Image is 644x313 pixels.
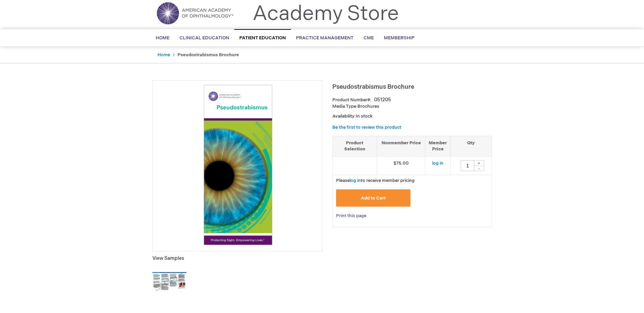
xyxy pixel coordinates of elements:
td: $75.00 [377,156,425,175]
p: Availability: [332,113,492,120]
div: - [474,166,484,171]
th: Product Selection [333,136,377,156]
th: Qty [450,136,492,156]
span: Patient Education [239,35,286,41]
th: Member Price [425,136,450,156]
p: Brochures [332,103,492,110]
span: CME [364,35,374,41]
div: + [474,160,484,166]
span: In stock [356,113,372,119]
strong: Media Type: [332,104,357,109]
img: Click to view [152,265,186,299]
th: Nonmember Price [377,136,425,156]
span: Home [156,35,169,41]
a: log in [350,178,361,183]
a: Home [158,52,170,58]
input: Qty [461,160,474,171]
a: Be the first to review this product [332,125,401,130]
span: Please to receive member pricing [336,178,415,183]
span: Add to Cart [361,195,386,201]
div: 051205 [374,97,391,103]
a: Print this page [336,212,366,220]
span: Clinical Education [180,35,229,41]
span: Membership [384,35,415,41]
button: Add to Cart [336,189,411,207]
span: Pseudostrabismus Brochure [332,83,414,90]
span: Practice Management [296,35,353,41]
a: Academy Store [253,2,399,26]
strong: Pseudostrabismus Brochure [178,52,239,58]
strong: Product Number [332,97,371,103]
a: log in [432,161,443,166]
img: Pseudostrabismus Brochure [156,84,318,246]
p: View Samples [152,255,322,262]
